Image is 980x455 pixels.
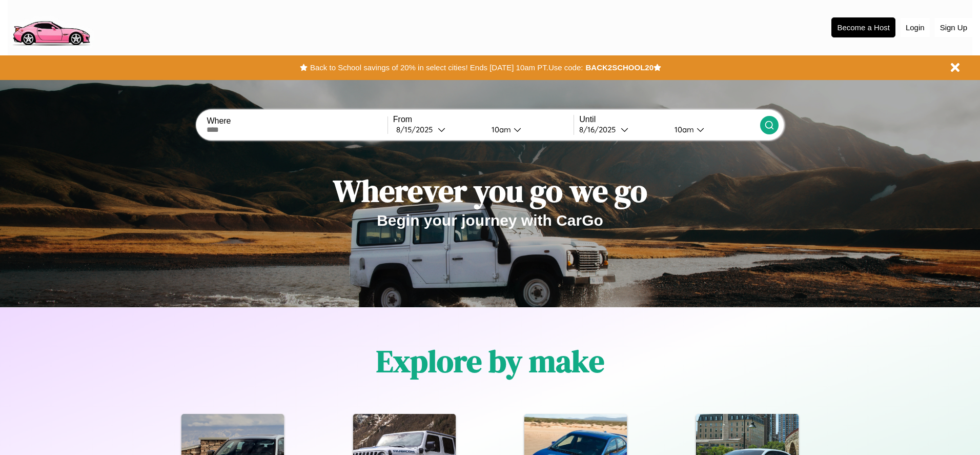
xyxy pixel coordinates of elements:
button: 10am [666,124,760,135]
button: Become a Host [831,17,895,37]
label: Until [579,115,760,124]
b: BACK2SCHOOL20 [585,63,654,72]
img: logo [8,5,94,48]
button: Login [901,18,930,37]
div: 10am [669,125,697,134]
label: From [393,115,574,124]
label: Where [207,116,387,126]
div: 8 / 15 / 2025 [396,125,438,134]
button: Sign Up [935,18,972,37]
button: 10am [483,124,574,135]
div: 8 / 16 / 2025 [579,125,621,134]
button: 8/15/2025 [393,124,483,135]
button: Back to School savings of 20% in select cities! Ends [DATE] 10am PT.Use code: [308,61,585,75]
h1: Explore by make [376,340,604,382]
div: 10am [486,125,514,134]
